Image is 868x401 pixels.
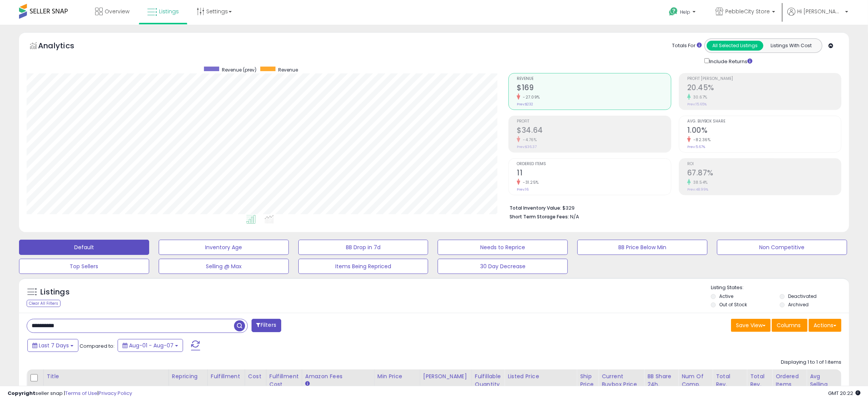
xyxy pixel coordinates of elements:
div: Include Returns [699,57,761,65]
a: Help [663,1,703,25]
button: Filters [252,319,281,332]
button: 30 Day Decrease [438,259,568,274]
span: Columns [777,321,801,329]
i: Get Help [669,7,678,16]
button: Inventory Age [159,240,289,255]
div: Fulfillable Quantity [475,372,501,388]
button: BB Drop in 7d [298,240,428,255]
h5: Listings [40,287,70,298]
small: 30.67% [691,94,707,100]
label: Active [719,293,733,299]
span: Revenue [278,67,298,73]
span: N/A [570,213,579,220]
span: Last 7 Days [39,342,69,349]
div: Repricing [172,372,204,380]
div: BB Share 24h. [647,372,675,388]
small: -82.36% [691,137,711,143]
small: Prev: $232 [517,102,533,107]
small: Prev: 5.67% [687,145,705,149]
div: Num of Comp. [682,372,709,388]
div: Min Price [377,372,417,380]
button: Aug-01 - Aug-07 [118,339,183,352]
span: Profit [PERSON_NAME] [687,77,841,81]
span: PebbleCity Store [725,8,770,15]
h2: $34.64 [517,126,671,136]
small: Prev: 16 [517,187,529,192]
span: Help [680,9,690,15]
span: Avg. Buybox Share [687,119,841,124]
b: Short Term Storage Fees: [510,213,569,220]
span: Revenue [517,77,671,81]
span: Aug-01 - Aug-07 [129,342,174,349]
button: Needs to Reprice [438,240,568,255]
strong: Copyright [8,390,35,397]
p: Listing States: [711,284,849,291]
a: Hi [PERSON_NAME] [787,8,848,25]
li: $329 [510,203,836,212]
div: Ordered Items [776,372,803,388]
span: Overview [105,8,129,15]
button: Last 7 Days [27,339,78,352]
label: Archived [788,301,809,308]
button: Non Competitive [717,240,847,255]
h2: 20.45% [687,83,841,94]
small: 38.54% [691,180,708,185]
div: Ship Price [580,372,595,388]
div: Fulfillment Cost [269,372,299,388]
span: Profit [517,119,671,124]
a: Terms of Use [65,390,97,397]
div: [PERSON_NAME] [423,372,468,380]
small: -31.25% [520,180,539,185]
button: BB Price Below Min [577,240,707,255]
div: Cost [248,372,263,380]
button: All Selected Listings [707,41,763,51]
div: Fulfillment [211,372,242,380]
button: Selling @ Max [159,259,289,274]
span: Compared to: [80,342,115,350]
button: Top Sellers [19,259,149,274]
span: Listings [159,8,179,15]
h2: 67.87% [687,169,841,179]
button: Items Being Repriced [298,259,428,274]
span: Revenue (prev) [222,67,256,73]
div: Displaying 1 to 1 of 1 items [781,359,841,366]
div: Title [47,372,166,380]
h5: Analytics [38,40,89,53]
button: Default [19,240,149,255]
b: Total Inventory Value: [510,205,561,211]
div: Totals For [672,42,702,49]
span: Hi [PERSON_NAME] [797,8,843,15]
span: ROI [687,162,841,166]
small: Prev: 15.65% [687,102,707,107]
small: -27.09% [520,94,540,100]
h2: 11 [517,169,671,179]
div: Total Rev. [716,372,744,388]
div: Current Buybox Price [602,372,641,388]
label: Out of Stock [719,301,747,308]
div: Listed Price [508,372,573,380]
button: Listings With Cost [763,41,820,51]
span: 2025-08-15 20:22 GMT [828,390,860,397]
label: Deactivated [788,293,817,299]
div: Total Rev. Diff. [750,372,769,396]
button: Columns [772,319,807,332]
h2: $169 [517,83,671,94]
small: -4.76% [520,137,537,143]
div: Amazon Fees [305,372,371,380]
div: Clear All Filters [27,300,61,307]
button: Actions [809,319,841,332]
small: Prev: 48.99% [687,187,708,192]
div: Avg Selling Price [810,372,838,396]
h2: 1.00% [687,126,841,136]
a: Privacy Policy [99,390,132,397]
button: Save View [731,319,771,332]
small: Prev: $36.37 [517,145,537,149]
span: Ordered Items [517,162,671,166]
div: seller snap | | [8,390,132,397]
